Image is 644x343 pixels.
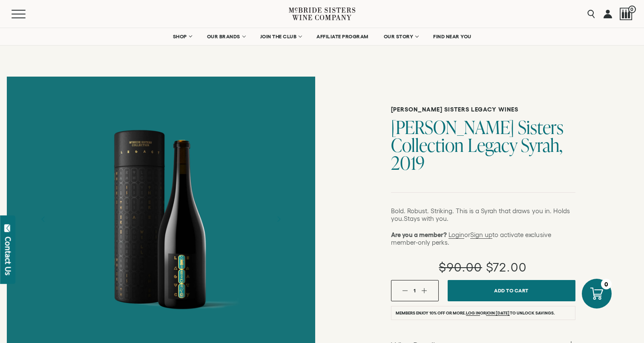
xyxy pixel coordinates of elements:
[4,237,12,275] div: Contact Us
[433,34,471,40] span: FIND NEAR YOU
[439,260,482,274] s: $90.00
[391,231,447,238] strong: Are you a member?
[448,231,464,239] a: Login
[448,280,575,301] button: Add To Cart
[378,28,424,45] a: OUR STORY
[201,28,250,45] a: OUR BRANDS
[384,34,414,40] span: OUR STORY
[391,118,575,172] h1: [PERSON_NAME] Sisters Collection Legacy Syrah, 2019
[167,28,197,45] a: SHOP
[486,311,509,316] a: join [DATE]
[391,231,575,246] p: or to activate exclusive member-only perks.
[260,34,297,40] span: JOIN THE CLUB
[628,6,636,13] span: 0
[414,288,416,293] span: 1
[207,34,240,40] span: OUR BRANDS
[470,231,492,239] a: Sign up
[404,215,448,222] span: Stays with you.
[428,28,477,45] a: FIND NEAR YOU
[601,279,612,289] div: 0
[311,28,374,45] a: AFFILIATE PROGRAM
[255,28,307,45] a: JOIN THE CLUB
[32,208,55,230] button: Previous
[173,34,187,40] span: SHOP
[494,284,529,297] span: Add To Cart
[391,106,575,113] h6: [PERSON_NAME] Sisters Legacy Wines
[391,306,575,320] li: Members enjoy 10% off or more. or to unlock savings.
[391,207,570,222] span: Bold. Robust. Striking. This is a Syrah that draws you in. Holds you.
[11,10,42,18] button: Mobile Menu Trigger
[486,260,527,274] span: $72.00
[316,34,368,40] span: AFFILIATE PROGRAM
[466,311,480,316] a: Log in
[267,208,290,230] button: Next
